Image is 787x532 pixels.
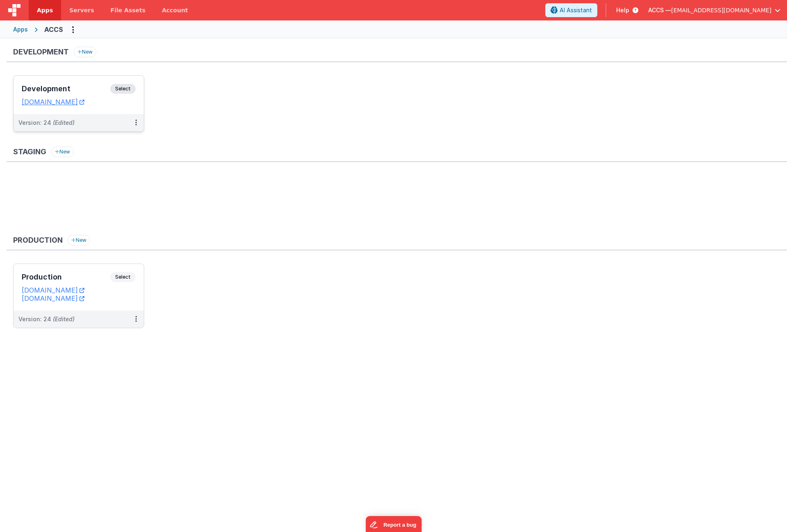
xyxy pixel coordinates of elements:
button: New [68,235,90,246]
button: New [51,147,74,157]
div: ACCS [44,25,63,34]
span: AI Assistant [560,6,592,14]
button: New [74,47,96,57]
button: Options [66,23,79,36]
span: ACCS — [648,6,671,14]
span: Apps [37,6,53,14]
a: [DOMAIN_NAME] [22,98,84,106]
a: [DOMAIN_NAME] [22,294,84,302]
span: Select [110,272,136,282]
div: Version: 24 [18,315,75,323]
button: ACCS — [EMAIL_ADDRESS][DOMAIN_NAME] [648,6,780,14]
h3: Development [13,48,69,56]
span: (Edited) [53,119,75,126]
div: Version: 24 [18,119,75,127]
h3: Staging [13,148,46,156]
h3: Production [13,236,63,244]
h3: Development [22,85,110,93]
span: [EMAIL_ADDRESS][DOMAIN_NAME] [671,6,771,14]
button: AI Assistant [545,3,597,17]
span: Help [616,6,629,14]
h3: Production [22,273,110,281]
div: Apps [13,25,28,34]
span: File Assets [111,6,146,14]
span: Servers [69,6,94,14]
span: (Edited) [53,316,75,322]
a: [DOMAIN_NAME] [22,286,84,294]
span: Select [110,84,136,94]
